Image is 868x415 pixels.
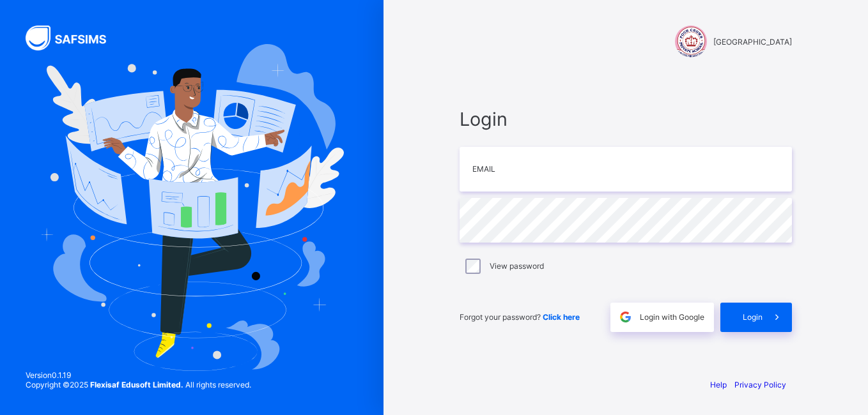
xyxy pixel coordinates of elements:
span: Version 0.1.19 [26,370,251,380]
img: Hero Image [40,44,344,371]
strong: Flexisaf Edusoft Limited. [90,380,183,389]
img: SAFSIMS Logo [26,26,121,50]
label: View password [490,261,544,271]
span: Login [460,108,792,130]
span: Copyright © 2025 All rights reserved. [26,380,251,389]
span: Forgot your password? [460,312,580,322]
a: Privacy Policy [734,380,786,389]
a: Help [710,380,727,389]
img: google.396cfc9801f0270233282035f929180a.svg [618,310,633,324]
span: [GEOGRAPHIC_DATA] [713,37,792,47]
a: Click here [543,312,580,322]
span: Login [743,312,763,322]
span: Login with Google [640,312,704,322]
